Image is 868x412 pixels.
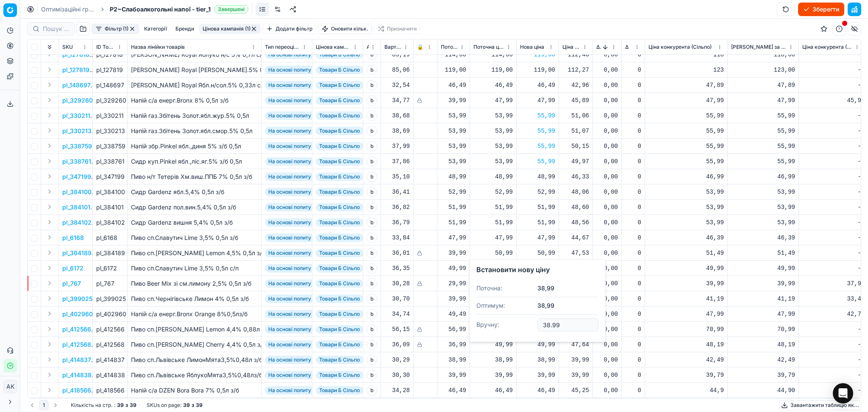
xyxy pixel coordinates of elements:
[316,127,363,135] span: Товари Б Сільпо
[62,386,91,395] button: pl_418566
[562,96,589,105] div: 45,89
[596,111,618,120] div: 0,00
[601,43,609,51] button: Sorted by Δ, % descending
[117,402,124,409] strong: 39
[562,203,589,212] div: 48,60
[596,188,618,196] div: 0,00
[441,234,466,242] div: 47,99
[520,218,555,227] div: 51,99
[45,278,55,288] button: Expand
[802,111,861,120] div: -
[520,127,555,135] div: 55,99
[45,263,55,273] button: Expand
[45,217,55,227] button: Expand
[45,156,55,166] button: Expand
[45,354,55,365] button: Expand
[367,172,377,182] span: b
[367,248,377,258] span: b
[96,203,124,212] div: pl_384101
[62,81,91,89] p: pl_148697
[62,295,92,303] button: pl_399025
[473,203,513,212] div: 51,99
[473,142,513,150] div: 53,99
[731,81,795,89] div: 47,89
[45,385,55,395] button: Expand
[3,380,17,393] button: AK
[520,44,544,50] span: Нова ціна
[473,44,504,50] span: Поточна ціна
[625,234,641,242] div: 0
[62,96,93,105] p: pl_329260
[648,157,724,166] div: 55,99
[648,234,724,242] div: 46,39
[196,402,203,409] strong: 39
[625,81,641,89] div: 0
[384,173,410,181] div: 35,10
[802,157,861,166] div: -
[625,203,641,212] div: 0
[537,301,554,310] button: 38,99
[96,96,124,105] div: pl_329260
[520,249,555,257] div: 50,99
[625,66,641,74] div: 0
[648,173,724,181] div: 46,99
[62,264,83,273] button: pl_6172
[384,218,410,227] div: 36,79
[625,96,641,105] div: 0
[316,111,363,120] span: Товари Б Сільпо
[473,218,513,227] div: 51,99
[441,157,466,166] div: 53,99
[199,24,261,34] button: Цінова кампанія (1)
[45,42,55,52] button: Expand all
[316,142,363,150] span: Товари Б Сільпо
[441,188,466,196] div: 52,99
[131,111,258,120] div: Напій газ.Збітень Золот.ябл.жур.5% 0,5л
[596,173,618,181] div: 0,00
[62,142,92,150] button: pl_338759
[802,66,861,74] div: -
[520,203,555,212] div: 51,99
[596,203,618,212] div: 0,00
[367,187,377,197] span: b
[4,380,17,393] span: AK
[367,217,377,228] span: b
[62,356,91,364] button: pl_414837
[45,324,55,334] button: Expand
[833,383,853,404] div: Open Intercom Messenger
[316,188,363,196] span: Товари Б Сільпо
[96,127,124,135] div: pl_330213
[596,81,618,89] div: 0,00
[384,127,410,135] div: 38,69
[265,44,300,50] span: Тип переоцінки
[384,157,410,166] div: 37,86
[562,234,589,242] div: 44,67
[625,173,641,181] div: 0
[562,249,589,257] div: 47,53
[731,203,795,212] div: 53,99
[62,111,90,120] button: pl_330211
[45,293,55,303] button: Expand
[520,173,555,181] div: 48,99
[62,127,92,135] button: pl_330213
[520,157,555,166] div: 55,99
[473,173,513,181] div: 48,99
[473,188,513,196] div: 52,99
[130,402,136,409] strong: 39
[384,249,410,257] div: 36,01
[596,234,618,242] div: 0,00
[625,127,641,135] div: 0
[596,218,618,227] div: 0,00
[802,142,861,150] div: -
[648,96,724,105] div: 47,99
[731,188,795,196] div: 53,99
[96,142,124,150] div: pl_338759
[62,173,91,181] button: pl_347199
[131,96,258,105] div: Напій с/а енерг.Bronx 8% 0,5л з/б
[92,24,139,34] button: Фільтр (1)
[131,127,258,135] div: Напій газ.Збітень Золот.ябл.смор.5% 0,5л
[318,24,372,34] button: Оновити кільк.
